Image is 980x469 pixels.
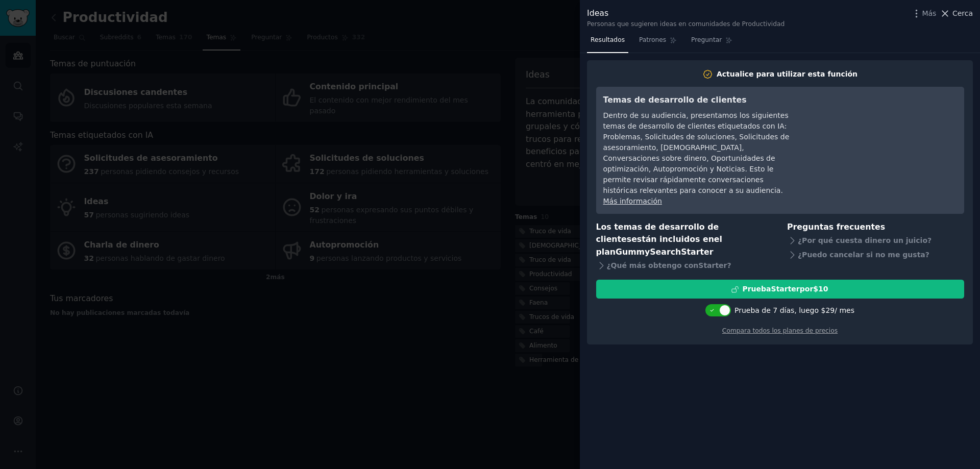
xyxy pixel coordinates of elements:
[804,94,957,170] iframe: Reproductor de vídeo de YouTube
[587,20,785,28] font: Personas que sugieren ideas en comunidades de Productividad
[727,261,731,269] font: ?
[742,285,771,293] font: Prueba
[681,247,713,257] font: Starter
[787,222,885,232] font: Preguntas frecuentes
[635,32,680,53] a: Patrones
[825,306,835,314] font: 29
[798,251,929,259] font: ¿Puedo cancelar si no me gusta?
[639,36,666,43] font: Patrones
[911,8,936,19] button: Más
[813,285,828,293] font: $10
[603,111,790,194] font: Dentro de su audiencia, presentamos los siguientes temas de desarrollo de clientes etiquetados co...
[603,197,662,205] a: Más información
[587,32,628,53] a: Resultados
[794,306,825,314] font: , luego $
[607,261,699,269] font: ¿Qué más obtengo con
[717,70,857,78] font: Actualice para utilizar esta función
[771,285,800,293] font: Starter
[952,9,973,17] font: Cerca
[691,36,722,43] font: Preguntar
[940,8,973,19] button: Cerca
[596,234,722,257] font: el plan
[603,95,747,105] font: Temas de desarrollo de clientes
[631,234,714,244] font: están incluidos en
[734,306,794,314] font: Prueba de 7 días
[722,327,838,334] a: Compara todos los planes de precios
[596,280,964,299] button: PruebaStarterpor$10
[591,36,625,43] font: Resultados
[800,285,814,293] font: por
[698,261,727,269] font: Starter
[596,222,719,244] font: Los temas de desarrollo de clientes
[587,8,608,18] font: Ideas
[922,9,936,17] font: Más
[616,247,681,257] font: GummySearch
[688,32,736,53] a: Preguntar
[835,306,854,314] font: / mes
[798,236,932,244] font: ¿Por qué cuesta dinero un juicio?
